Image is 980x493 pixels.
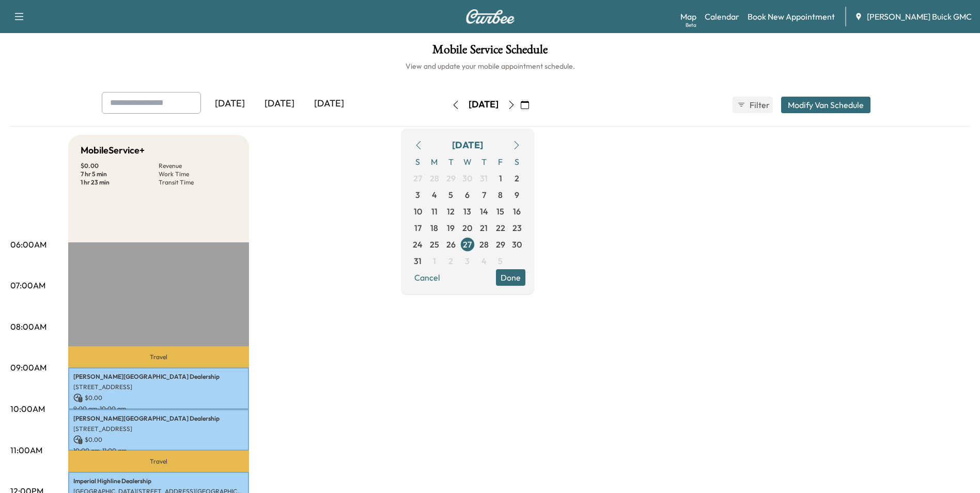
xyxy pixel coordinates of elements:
span: 31 [480,172,488,184]
span: S [410,153,426,170]
span: 31 [414,255,422,267]
span: W [459,153,476,170]
span: 30 [512,238,522,251]
div: [DATE] [452,138,483,152]
p: 08:00AM [10,320,46,333]
span: 23 [512,222,522,234]
p: $ 0.00 [81,162,159,170]
span: 10 [414,205,422,218]
span: 29 [446,172,456,184]
div: [DATE] [304,92,354,116]
span: 30 [462,172,472,184]
p: Imperial Highline Dealership [73,477,244,485]
span: 11 [431,205,438,218]
div: Beta [686,21,696,29]
span: 28 [430,172,439,184]
button: Modify Van Schedule [781,97,870,113]
span: 3 [415,189,420,201]
span: T [443,153,459,170]
span: 5 [498,255,503,267]
span: 29 [496,238,505,251]
p: 7 hr 5 min [81,170,159,178]
span: 19 [447,222,455,234]
span: 26 [446,238,456,251]
div: [DATE] [469,98,499,111]
div: [DATE] [255,92,304,116]
span: [PERSON_NAME] Buick GMC [867,10,972,23]
a: Book New Appointment [748,10,835,23]
span: 20 [462,222,472,234]
span: S [509,153,525,170]
span: 5 [448,189,453,201]
span: 24 [413,238,423,251]
span: 6 [465,189,470,201]
p: 07:00AM [10,279,45,291]
p: $ 0.00 [73,393,244,403]
button: Filter [733,97,773,113]
span: 2 [515,172,519,184]
p: Revenue [159,162,237,170]
span: 12 [447,205,455,218]
span: 28 [479,238,489,251]
p: Work Time [159,170,237,178]
p: 10:00 am - 11:00 am [73,446,244,455]
h5: MobileService+ [81,143,145,158]
span: 1 [499,172,502,184]
span: 7 [482,189,486,201]
span: 8 [498,189,503,201]
p: [PERSON_NAME][GEOGRAPHIC_DATA] Dealership [73,373,244,381]
span: 27 [413,172,422,184]
span: 21 [480,222,488,234]
span: 4 [481,255,487,267]
span: 16 [513,205,521,218]
button: Cancel [410,269,445,286]
p: 06:00AM [10,238,46,251]
p: 9:00 am - 10:00 am [73,405,244,413]
p: Travel [68,346,249,367]
span: 22 [496,222,505,234]
p: 11:00AM [10,444,42,456]
p: [STREET_ADDRESS] [73,425,244,433]
div: [DATE] [205,92,255,116]
img: Curbee Logo [465,9,515,24]
p: 1 hr 23 min [81,178,159,187]
p: $ 0.00 [73,435,244,444]
p: 09:00AM [10,361,46,374]
span: M [426,153,443,170]
span: 14 [480,205,488,218]
p: Transit Time [159,178,237,187]
p: Travel [68,451,249,471]
span: 18 [430,222,438,234]
span: 15 [496,205,504,218]
h6: View and update your mobile appointment schedule. [10,61,970,71]
span: 27 [463,238,472,251]
span: Filter [750,99,768,111]
p: [STREET_ADDRESS] [73,383,244,391]
span: 25 [430,238,439,251]
span: 2 [448,255,453,267]
a: MapBeta [680,10,696,23]
span: 9 [515,189,519,201]
span: 17 [414,222,422,234]
span: 13 [463,205,471,218]
span: 4 [432,189,437,201]
span: 1 [433,255,436,267]
p: 10:00AM [10,403,45,415]
a: Calendar [705,10,739,23]
span: 3 [465,255,470,267]
button: Done [496,269,525,286]
p: [PERSON_NAME][GEOGRAPHIC_DATA] Dealership [73,414,244,423]
span: T [476,153,492,170]
h1: Mobile Service Schedule [10,43,970,61]
span: F [492,153,509,170]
